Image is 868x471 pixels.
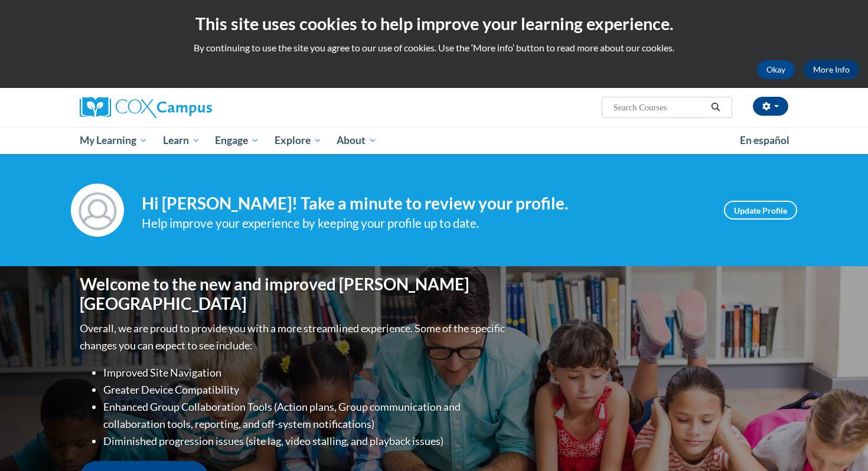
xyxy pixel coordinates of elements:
iframe: Button to launch messaging window [821,424,859,462]
button: Account Settings [753,97,788,116]
span: About [337,133,377,148]
span: Learn [163,133,200,148]
a: Cox Campus [80,97,304,118]
span: My Learning [80,133,148,148]
p: By continuing to use the site you agree to our use of cookies. Use the ‘More info’ button to read... [9,41,859,54]
div: Main menu [62,127,806,154]
a: Learn [155,127,208,154]
a: Explore [267,127,329,154]
a: My Learning [72,127,155,154]
a: Engage [207,127,267,154]
span: Engage [215,133,259,148]
li: Enhanced Group Collaboration Tools (Action plans, Group communication and collaboration tools, re... [103,398,508,433]
a: About [329,127,385,154]
div: Help improve your experience by keeping your profile up to date. [142,214,706,233]
li: Improved Site Navigation [103,364,508,381]
button: Okay [757,60,795,79]
input: Search Courses [612,100,707,115]
span: Explore [275,133,322,148]
li: Diminished progression issues (site lag, video stalling, and playback issues) [103,433,508,450]
a: En español [732,128,797,153]
h2: This site uses cookies to help improve your learning experience. [9,12,859,35]
h4: Hi [PERSON_NAME]! Take a minute to review your profile. [142,194,706,214]
h1: Welcome to the new and improved [PERSON_NAME][GEOGRAPHIC_DATA] [80,274,508,314]
li: Greater Device Compatibility [103,381,508,398]
img: Profile Image [71,184,124,237]
a: Update Profile [724,201,797,220]
p: Overall, we are proud to provide you with a more streamlined experience. Some of the specific cha... [80,320,508,354]
button: Search [707,100,725,115]
span: En español [740,134,789,146]
img: Cox Campus [80,97,212,118]
a: More Info [804,60,859,79]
